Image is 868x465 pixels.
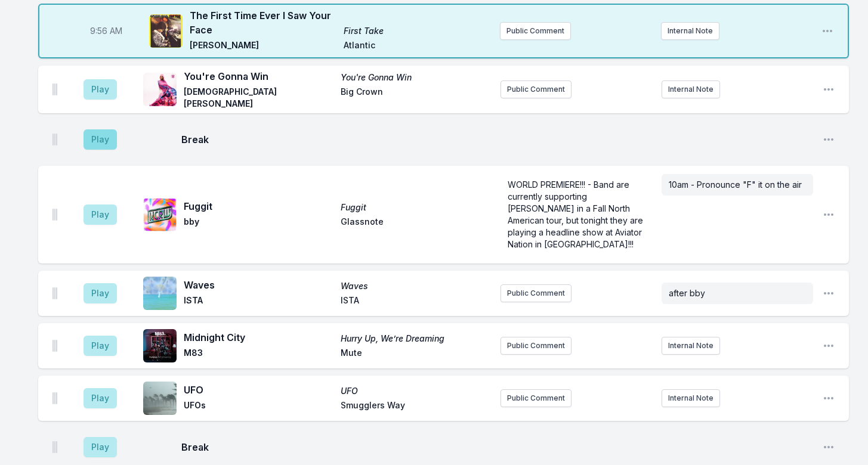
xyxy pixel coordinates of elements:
img: Drag Handle [52,441,57,453]
button: Public Comment [501,80,572,98]
span: 10am - Pronounce "F" it on the air [669,179,802,190]
span: WORLD PREMIERE!!! - Band are currently supporting [PERSON_NAME] in a Fall North American tour, bu... [508,179,645,249]
span: UFO [341,385,490,397]
span: You're Gonna Win [184,69,333,83]
button: Internal Note [662,80,720,98]
span: UFO [184,383,333,397]
button: Play [84,437,117,457]
button: Internal Note [662,389,720,407]
img: Drag Handle [52,392,57,404]
span: Fuggit [341,201,490,213]
span: Hurry Up, We’re Dreaming [341,333,490,345]
span: M83 [184,347,333,361]
button: Play [84,283,117,303]
button: Play [84,388,117,408]
button: Open playlist item options [823,83,835,95]
button: Open playlist item options [823,441,835,453]
button: Open playlist item options [823,340,835,352]
span: Smugglers Way [341,399,490,414]
span: Waves [341,280,490,292]
img: Drag Handle [52,340,57,352]
button: Play [84,79,117,100]
span: ISTA [184,294,333,309]
span: ISTA [341,294,490,309]
span: Atlantic [344,39,490,54]
span: after bby [669,288,705,298]
img: Drag Handle [52,83,57,95]
button: Play [84,204,117,225]
span: bby [184,216,333,230]
button: Open playlist item options [823,134,835,145]
img: UFO [143,382,177,415]
span: Big Crown [341,86,490,110]
span: Mute [341,347,490,361]
span: First Take [344,25,490,37]
img: Fuggit [143,198,177,231]
button: Internal Note [661,22,719,40]
button: Public Comment [501,389,572,407]
span: Midnight City [184,330,333,345]
button: Public Comment [501,337,572,355]
span: Waves [184,278,333,292]
img: Hurry Up, We’re Dreaming [143,329,177,362]
span: UFOs [184,399,333,414]
span: [DEMOGRAPHIC_DATA] [PERSON_NAME] [184,86,333,110]
span: Fuggit [184,199,333,213]
button: Public Comment [500,22,571,40]
span: Break [181,132,813,147]
button: Internal Note [662,337,720,355]
span: Break [181,440,813,454]
img: You're Gonna Win [143,73,177,106]
button: Open playlist item options [823,287,835,299]
button: Play [84,129,117,150]
button: Open playlist item options [823,392,835,404]
img: Drag Handle [52,209,57,221]
button: Open playlist item options [821,25,833,37]
button: Open playlist item options [823,209,835,221]
img: Drag Handle [52,287,57,299]
span: You're Gonna Win [341,72,490,83]
span: [PERSON_NAME] [190,39,336,54]
img: Drag Handle [52,134,57,145]
button: Play [84,336,117,356]
span: Glassnote [341,216,490,230]
button: Public Comment [501,284,572,302]
img: First Take [149,14,183,48]
span: Timestamp [90,25,122,37]
span: The First Time Ever I Saw Your Face [190,8,336,37]
img: Waves [143,277,177,310]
